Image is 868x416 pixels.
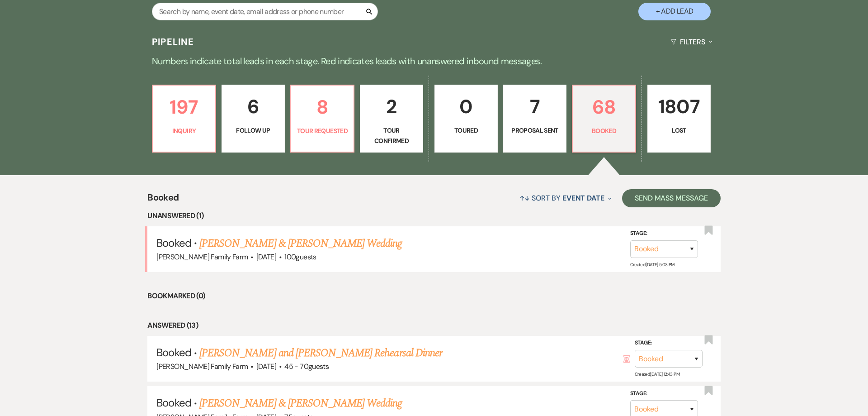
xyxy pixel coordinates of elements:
[653,125,705,135] p: Lost
[156,252,248,262] span: [PERSON_NAME] Family Farm
[290,85,354,153] a: 8Tour Requested
[156,236,191,250] span: Booked
[516,186,615,210] button: Sort By Event Date
[199,345,442,361] a: [PERSON_NAME] and [PERSON_NAME] Rehearsal Dinner
[635,338,703,348] label: Stage:
[440,91,492,122] p: 0
[297,92,348,122] p: 8
[638,3,711,20] button: + Add Lead
[630,262,675,268] span: Created: [DATE] 5:03 PM
[152,35,194,48] h3: Pipeline
[630,389,698,399] label: Stage:
[147,210,720,222] li: Unanswered (1)
[503,85,566,153] a: 7Proposal Sent
[256,252,276,262] span: [DATE]
[366,125,417,146] p: Tour Confirmed
[622,189,721,207] button: Send Mass Message
[509,125,561,135] p: Proposal Sent
[297,126,348,136] p: Tour Requested
[360,85,423,153] a: 2Tour Confirmed
[653,91,705,122] p: 1807
[519,193,530,203] span: ↑↓
[199,395,402,411] a: [PERSON_NAME] & [PERSON_NAME] Wedding
[152,85,216,153] a: 197Inquiry
[156,362,248,371] span: [PERSON_NAME] Family Farm
[667,30,716,54] button: Filters
[630,229,698,239] label: Stage:
[578,92,630,122] p: 68
[227,125,279,135] p: Follow Up
[108,54,759,68] p: Numbers indicate total leads in each stage. Red indicates leads with unanswered inbound messages.
[284,362,329,371] span: 45 - 70 guests
[284,252,316,262] span: 100 guests
[256,362,276,371] span: [DATE]
[509,91,561,122] p: 7
[366,91,417,122] p: 2
[152,3,378,20] input: Search by name, event date, email address or phone number
[635,371,679,377] span: Created: [DATE] 12:43 PM
[147,191,179,210] span: Booked
[440,125,492,135] p: Toured
[578,126,630,136] p: Booked
[562,193,604,203] span: Event Date
[158,126,210,136] p: Inquiry
[147,290,720,302] li: Bookmarked (0)
[572,85,636,153] a: 68Booked
[147,320,720,331] li: Answered (13)
[156,396,191,410] span: Booked
[199,235,402,252] a: [PERSON_NAME] & [PERSON_NAME] Wedding
[647,85,711,153] a: 1807Lost
[158,92,210,122] p: 197
[222,85,285,153] a: 6Follow Up
[227,91,279,122] p: 6
[434,85,498,153] a: 0Toured
[156,345,191,359] span: Booked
